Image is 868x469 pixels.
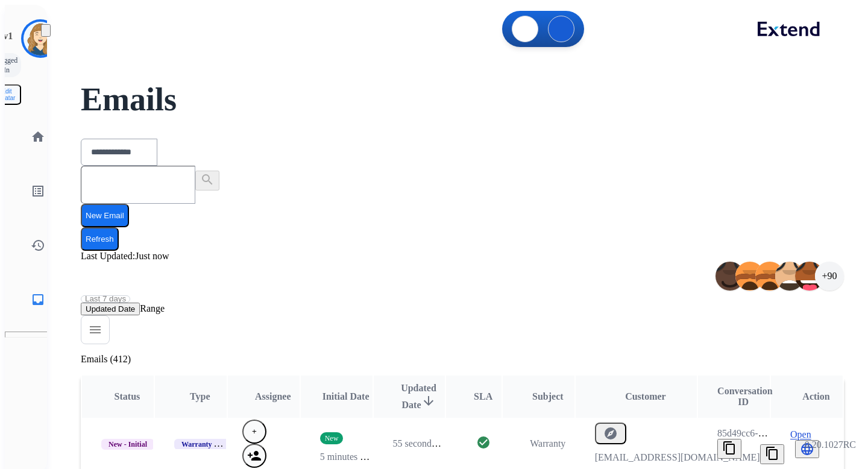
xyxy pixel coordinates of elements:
span: + [252,427,257,436]
mat-icon: explore [603,426,618,441]
span: Subject [532,391,564,401]
mat-icon: content_copy [722,441,737,455]
p: New [320,432,344,444]
span: Warranty Ops [174,439,233,450]
mat-icon: list_alt [31,184,45,198]
span: Customer [625,391,666,401]
span: Type [190,391,210,401]
span: Status [115,391,140,401]
img: avatar [24,22,57,55]
span: 55 seconds ago [393,438,452,449]
div: +90 [815,262,844,291]
button: + [242,420,266,444]
mat-icon: search [200,172,215,187]
h2: Emails [81,87,844,112]
span: Initial Date [322,391,370,401]
mat-icon: history [31,238,45,253]
button: Refresh [81,227,119,251]
mat-icon: check_circle [476,435,491,450]
span: Range [81,303,165,313]
span: Updated Date [401,383,436,410]
span: 5 minutes ago [320,452,374,462]
mat-icon: language [800,442,814,456]
mat-icon: arrow_downward [421,394,436,408]
p: Emails (412) [81,354,844,365]
span: Conversation ID [717,386,773,407]
th: Action [771,376,843,418]
span: Warranty [530,438,565,449]
span: Last 7 days [85,297,126,301]
button: Updated Date [81,303,140,315]
mat-icon: menu [88,323,102,337]
span: Just now [135,251,169,261]
mat-icon: inbox [31,292,45,307]
span: Assignee [255,391,291,401]
span: Open [790,429,811,440]
mat-icon: home [31,130,45,144]
button: New Email [81,204,129,227]
mat-icon: content_copy [765,446,779,461]
span: [EMAIL_ADDRESS][DOMAIN_NAME] [595,452,760,462]
span: Last Updated: [81,251,135,261]
span: SLA [474,391,492,401]
span: New - Initial [101,439,154,450]
mat-icon: person_add [247,449,262,463]
button: Last 7 days [81,295,130,303]
p: 0.20.1027RC [805,438,856,452]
